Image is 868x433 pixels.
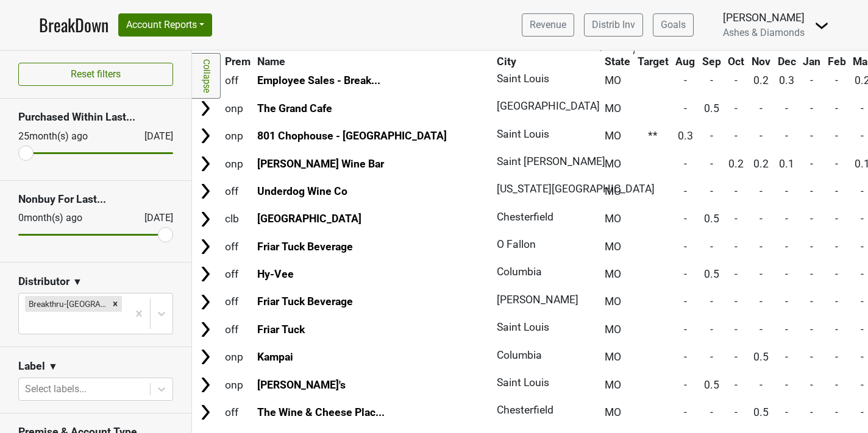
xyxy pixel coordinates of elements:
[196,265,215,283] img: Arrow right
[222,261,254,287] td: off
[810,185,813,197] span: -
[108,296,122,312] div: Remove Breakthru-MO
[684,268,687,280] span: -
[735,379,738,391] span: -
[605,323,621,336] span: MO
[735,130,738,142] span: -
[735,268,738,280] span: -
[785,268,788,280] span: -
[810,102,813,114] span: -
[835,241,838,253] span: -
[18,360,45,373] h3: Label
[257,213,361,225] a: [GEOGRAPHIC_DATA]
[196,348,215,366] img: Arrow right
[196,182,215,200] img: Arrow right
[196,320,215,339] img: Arrow right
[497,100,600,112] span: [GEOGRAPHIC_DATA]
[192,53,221,99] a: Collapse
[835,185,838,197] span: -
[861,268,864,280] span: -
[684,379,687,391] span: -
[759,268,763,280] span: -
[257,185,347,197] a: Underdog Wine Co
[710,323,713,336] span: -
[196,293,215,311] img: Arrow right
[196,127,215,145] img: Arrow right
[735,406,738,418] span: -
[18,129,115,144] div: 25 month(s) ago
[497,349,542,361] span: Columbia
[196,210,215,228] img: Arrow right
[684,158,687,170] span: -
[779,158,794,170] span: 0.1
[118,13,212,37] button: Account Reports
[18,63,173,86] button: Reset filters
[728,158,744,170] span: 0.2
[835,351,838,363] span: -
[810,213,813,225] span: -
[672,51,698,72] th: Aug: activate to sort column ascending
[775,51,799,72] th: Dec: activate to sort column ascending
[257,351,293,363] a: Kampai
[810,379,813,391] span: -
[753,74,769,86] span: 0.2
[257,158,384,170] a: [PERSON_NAME] Wine Bar
[785,351,788,363] span: -
[810,74,813,86] span: -
[725,51,748,72] th: Oct: activate to sort column ascending
[605,295,621,308] span: MO
[723,10,805,26] div: [PERSON_NAME]
[18,275,69,288] h3: Distributor
[735,185,738,197] span: -
[497,321,549,333] span: Saint Louis
[605,185,621,197] span: MO
[605,74,621,86] span: MO
[257,406,385,418] a: The Wine & Cheese Plac...
[222,178,254,204] td: off
[605,406,621,418] span: MO
[753,406,769,418] span: 0.5
[835,323,838,336] span: -
[759,323,763,336] span: -
[133,129,173,144] div: [DATE]
[785,323,788,336] span: -
[759,185,763,197] span: -
[257,268,294,280] a: Hy-Vee
[699,51,724,72] th: Sep: activate to sort column ascending
[779,74,794,86] span: 0.3
[704,213,719,225] span: 0.5
[584,13,643,37] a: Distrib Inv
[835,268,838,280] span: -
[785,213,788,225] span: -
[710,351,713,363] span: -
[735,102,738,114] span: -
[835,130,838,142] span: -
[133,211,173,225] div: [DATE]
[684,74,687,86] span: -
[861,406,864,418] span: -
[861,241,864,253] span: -
[735,351,738,363] span: -
[710,130,713,142] span: -
[222,233,254,259] td: off
[196,155,215,173] img: Arrow right
[835,213,838,225] span: -
[497,376,549,389] span: Saint Louis
[684,241,687,253] span: -
[18,111,173,124] h3: Purchased Within Last...
[810,323,813,336] span: -
[835,406,838,418] span: -
[494,51,594,72] th: City: activate to sort column ascending
[497,128,549,140] span: Saint Louis
[196,238,215,256] img: Arrow right
[861,102,864,114] span: -
[73,275,82,289] span: ▼
[785,295,788,308] span: -
[735,241,738,253] span: -
[497,211,553,223] span: Chesterfield
[785,241,788,253] span: -
[861,185,864,197] span: -
[810,130,813,142] span: -
[497,183,655,195] span: [US_STATE][GEOGRAPHIC_DATA]
[497,294,578,306] span: [PERSON_NAME]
